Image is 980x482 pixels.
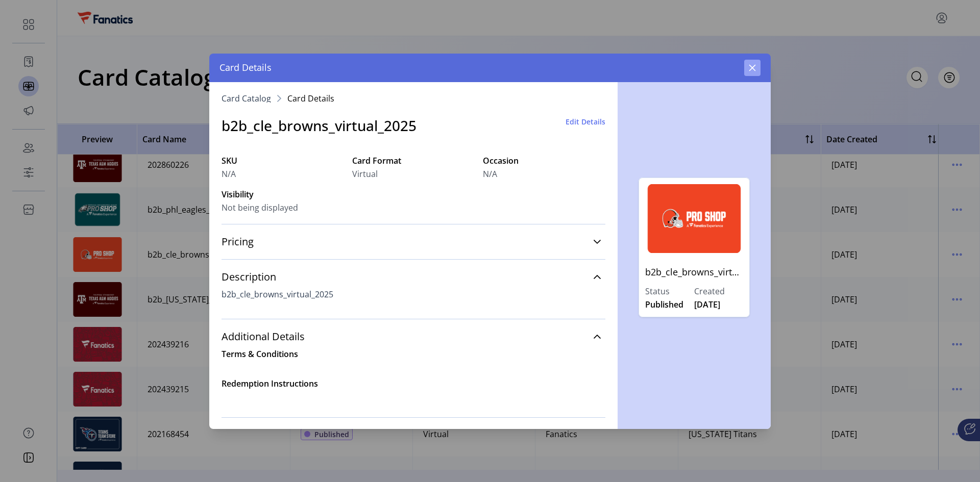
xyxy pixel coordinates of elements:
button: Edit Details [566,116,605,127]
a: Pricing [222,231,605,253]
img: b2b_cle_browns_virtual_2025 [645,184,743,253]
h3: b2b_cle_browns_virtual_2025 [222,115,416,136]
a: Additional Details [222,325,605,348]
label: Terms & Conditions [222,348,298,360]
span: Additional Details [222,332,305,342]
label: Visibility [222,188,344,200]
div: Description [222,288,605,313]
a: Description [222,266,605,288]
label: Card Format [352,155,475,167]
span: Description [222,272,276,282]
div: Additional Details [222,348,605,412]
p: b2b_cle_browns_virtual_2025 [645,259,743,285]
span: Pricing [222,237,254,247]
a: Card Catalog [222,94,271,103]
label: Status [645,285,694,297]
span: N/A [222,168,236,180]
span: Card Details [219,61,272,74]
span: N/A [483,168,497,180]
a: Activation Criteria [222,424,605,446]
span: Card Details [287,94,334,103]
label: Created [694,285,743,297]
span: Virtual [352,168,378,180]
span: Published [645,298,683,311]
div: b2b_cle_browns_virtual_2025 [222,288,605,300]
label: Redemption Instructions [222,378,318,389]
label: Occasion [483,155,605,167]
span: [DATE] [694,298,720,311]
span: Not being displayed [222,201,298,214]
label: SKU [222,155,344,167]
